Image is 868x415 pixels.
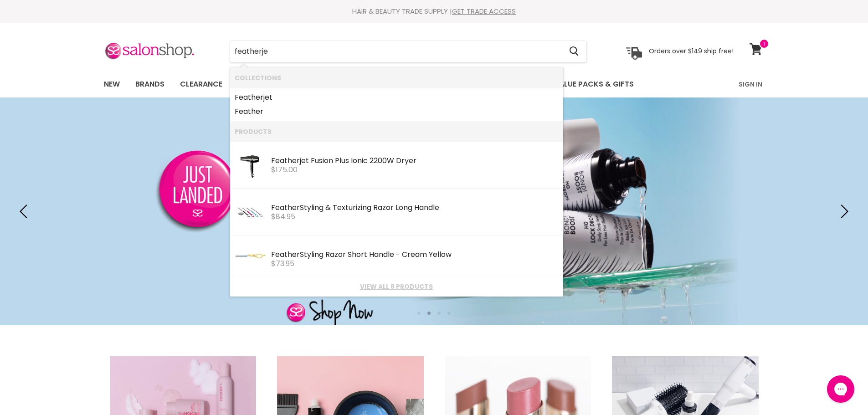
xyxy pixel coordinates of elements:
[92,7,776,16] div: HAIR & BEAUTY TRADE SUPPLY |
[92,71,776,97] nav: Main
[822,372,859,406] iframe: Gorgias live chat messenger
[97,75,127,94] a: New
[230,142,563,189] li: Products: Featherjet Fusion Plus Ionic 2200W Dryer
[417,312,421,315] li: Page dot 1
[235,240,267,272] img: feather-29.webp
[271,249,300,260] b: Feather
[173,75,229,94] a: Clearance
[834,202,852,220] button: Next
[271,211,295,222] span: $84.95
[230,88,563,105] li: Collections: Featherjet
[230,236,563,276] li: Products: Feather Styling Razor Short Handle - Cream Yellow
[230,41,562,62] input: Search
[230,104,563,121] li: Collections: Feather
[271,202,300,213] b: Feather
[238,146,263,184] img: Featherjet_Dryer_2200w_200x.jpg
[271,251,559,260] div: Styling Razor Short Handle - Cream Yellow
[238,193,263,231] img: Feather-Styling-Razor_200x.jpg
[235,92,263,102] b: Feather
[562,41,586,62] button: Search
[271,155,300,166] b: Feather
[271,204,559,213] div: Styling & Texturizing Razor Long Handle
[271,157,559,166] div: jet Fusion Plus Ionic 2200W Dryer
[452,6,516,16] a: GET TRADE ACCESS
[230,276,563,297] li: View All
[547,75,641,94] a: Value Packs & Gifts
[733,75,768,94] a: Sign In
[97,71,687,97] ul: Main menu
[271,258,294,269] span: $73.95
[230,67,563,88] li: Collections
[230,121,563,142] li: Products
[447,312,451,315] li: Page dot 4
[235,90,559,105] a: jet
[230,189,563,236] li: Products: Feather Styling & Texturizing Razor Long Handle
[235,106,263,117] b: Feather
[16,202,34,220] button: Previous
[128,75,171,94] a: Brands
[235,283,559,290] a: View all 8 products
[427,312,431,315] li: Page dot 2
[649,47,734,55] p: Orders over $149 ship free!
[271,164,298,175] span: $175.00
[437,312,441,315] li: Page dot 3
[230,41,587,62] form: Product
